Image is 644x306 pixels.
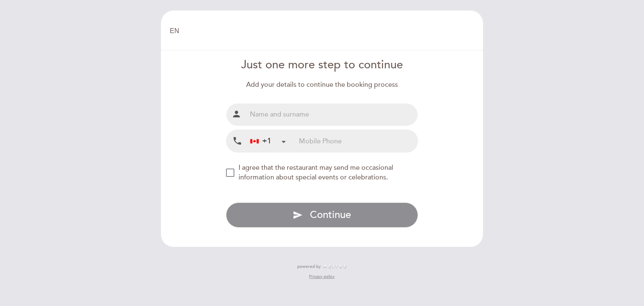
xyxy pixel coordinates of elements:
div: Add your details to continue the booking process [226,80,418,90]
span: powered by [297,264,321,270]
i: person [231,109,241,119]
md-checkbox: NEW_MODAL_AGREE_RESTAURANT_SEND_OCCASIONAL_INFO [226,163,418,182]
i: send [293,210,303,220]
input: Name and surname [247,104,418,126]
input: Mobile Phone [299,130,418,152]
span: Continue [310,209,351,221]
i: local_phone [232,136,242,146]
div: Just one more step to continue [226,57,418,73]
button: send Continue [226,202,418,228]
a: powered by [297,264,347,270]
div: Canada: +1 [247,130,289,152]
a: Privacy policy [309,274,335,280]
div: +1 [250,136,271,147]
img: MEITRE [323,265,347,269]
span: I agree that the restaurant may send me occasional information about special events or celebrations. [239,163,393,182]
